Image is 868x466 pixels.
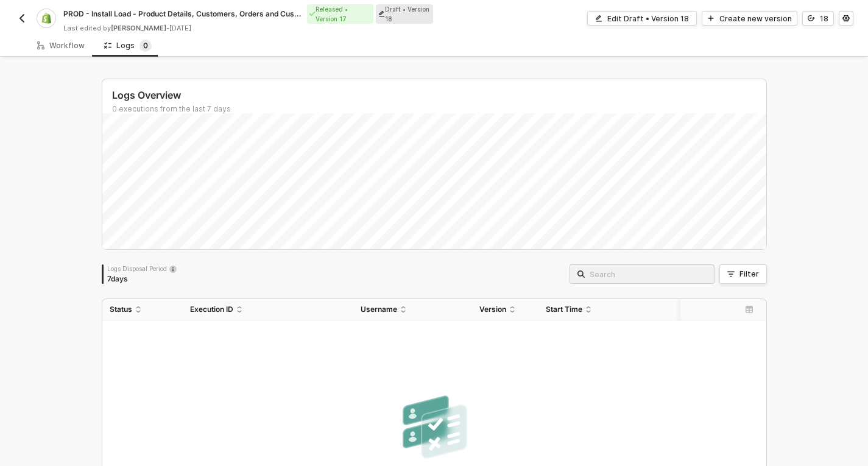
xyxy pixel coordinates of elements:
div: Logs Disposal Period [107,264,177,273]
button: back [15,11,29,26]
div: Last edited by - [DATE] [63,24,433,33]
span: [PERSON_NAME] [111,24,166,32]
div: 18 [820,13,828,24]
th: Execution ID [183,299,353,320]
span: icon-play [707,15,715,22]
span: icon-versioning [808,15,815,22]
span: Version [479,305,506,314]
img: back [17,13,27,23]
div: 0 executions from the last 7 days [112,104,766,114]
div: Workflow [37,41,85,51]
div: Create new version [719,13,792,24]
div: Draft • Version 18 [376,4,432,24]
span: icon-edit [595,15,602,22]
button: Edit Draft • Version 18 [587,11,697,26]
img: integration-icon [41,13,51,24]
span: Status [110,305,132,314]
div: Logs [104,40,152,52]
span: Execution ID [190,305,233,314]
button: Create new version [702,11,797,26]
div: Logs Overview [112,89,766,102]
sup: 0 [139,40,152,52]
div: 7 days [107,274,177,284]
div: Released • Version 17 [307,4,373,24]
span: Username [361,305,397,314]
span: icon-edit [378,10,385,17]
button: Filter [719,264,767,284]
th: Username [353,299,472,320]
button: 18 [802,11,834,26]
th: Status [102,299,183,320]
th: Version [472,299,538,320]
div: Edit Draft • Version 18 [607,13,689,24]
div: Filter [739,269,759,279]
span: icon-settings [842,15,850,22]
span: Start Time [546,305,582,314]
span: PROD - Install Load - Product Details, Customers, Orders and Customer Visits [63,9,302,19]
th: Start Time [538,299,681,320]
input: Search [590,267,707,281]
